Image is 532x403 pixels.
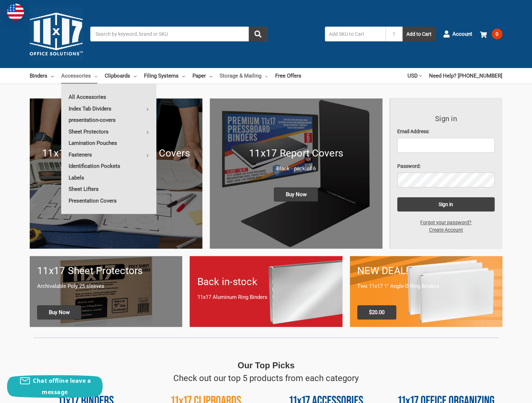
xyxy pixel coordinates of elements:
[192,68,212,84] a: Paper
[416,219,475,226] a: Forgot your password?
[443,25,472,43] a: Account
[61,68,97,84] a: Accessories
[144,68,185,84] a: Filing Systems
[220,68,268,84] a: Storage & Mailing
[61,183,156,195] a: Sheet Lifters
[407,68,422,84] a: USD
[61,160,156,172] a: Identification Pockets
[452,30,472,38] span: Account
[61,126,156,137] a: Sheet Protectors
[33,377,91,396] span: Chat offline leave a message
[30,7,83,61] img: 11x17.com
[425,226,467,234] a: Create Account
[480,25,502,43] a: 0
[90,27,267,41] input: Search by keyword, brand or SKU
[238,359,295,372] p: Our Top Picks
[37,305,81,319] span: Buy Now
[197,293,335,301] p: 11x17 Aluminum Ring Binders
[30,256,182,327] a: 11x17 sheet protectors 11x17 Sheet Protectors Archivalable Poly 25 sleeves Buy Now
[37,282,175,290] p: Archivalable Poly 25 sleeves
[61,91,156,103] a: All Accessories
[397,128,495,135] label: Email Address:
[30,98,202,249] a: New 11x17 Pressboard Binders 11x17 Pressboard Report Covers They are back Buy now
[325,27,386,41] input: Add SKU to Cart
[403,27,435,41] button: Add to Cart
[37,146,195,161] h1: 11x17 Pressboard Report Covers
[357,305,396,319] span: $20.00
[197,274,335,289] h1: Back in-stock
[173,372,359,385] p: Check out our top 5 products from each category
[61,149,156,160] a: Fasteners
[350,256,502,327] a: 11x17 Binder 2-pack only $20.00 NEW DEAL! Two 11x17 1" Angle-D Ring Binders $20.00
[397,113,495,124] h3: Sign in
[37,165,195,173] p: They are back
[217,165,375,173] p: Black - pack of 6
[274,187,318,201] span: Buy Now
[61,172,156,183] a: Labels
[210,98,382,249] a: 11x17 Report Covers 11x17 Report Covers Black - pack of 6 Buy Now
[37,263,175,278] h1: 11x17 Sheet Protectors
[105,68,137,84] a: Clipboards
[429,68,502,84] a: Need Help? [PHONE_NUMBER]
[357,263,495,278] h1: NEW DEAL!
[190,256,342,327] a: Back in-stock 11x17 Aluminum Ring Binders
[7,375,103,398] button: Chat offline leave a message
[397,197,495,211] input: Sign in
[61,114,156,126] a: presentation-covers
[492,29,502,39] span: 0
[61,103,156,114] a: Index Tab Dividers
[210,98,382,249] img: 11x17 Report Covers
[357,282,495,290] p: Two 11x17 1" Angle-D Ring Binders
[217,146,375,161] h1: 11x17 Report Covers
[275,68,301,84] a: Free Offers
[61,195,156,206] a: Presentation Covers
[61,137,156,149] a: Lamination Pouches
[30,68,54,84] a: Binders
[30,98,202,249] img: New 11x17 Pressboard Binders
[397,163,495,170] label: Password:
[7,4,24,21] img: duty and tax information for United States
